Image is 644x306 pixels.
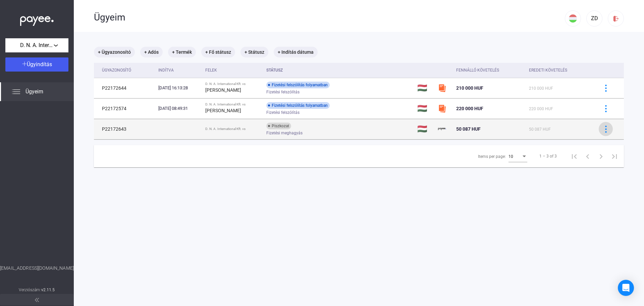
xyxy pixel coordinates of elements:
span: Fizetési felszólítás [266,88,300,96]
div: Eredeti követelés [529,66,590,74]
mat-chip: + Indítás dátuma [274,47,318,57]
div: Fennálló követelés [456,66,524,74]
img: white-payee-white-dot.svg [20,12,54,26]
div: Ügyeim [94,12,565,23]
button: Next page [594,149,608,163]
td: P22172643 [94,119,156,139]
strong: [PERSON_NAME] [205,108,241,113]
img: more-blue [602,85,609,92]
td: P22172644 [94,78,156,98]
button: more-blue [599,81,613,95]
div: Items per page: [478,152,506,161]
div: D. N. A. International Kft. vs [205,102,261,106]
div: Piszkozat [266,123,291,129]
img: logout-red [612,15,620,22]
span: Ügyindítás [27,61,52,68]
span: 210 000 HUF [529,86,553,91]
img: list.svg [12,88,20,96]
td: 🇭🇺 [415,119,435,139]
div: Fennálló követelés [456,66,499,74]
img: szamlazzhu-mini [438,104,446,113]
button: more-blue [599,101,613,116]
img: more-blue [602,126,609,133]
img: szamlazzhu-mini [438,84,446,92]
img: more-blue [602,105,609,112]
mat-chip: + Termék [168,47,196,57]
div: Eredeti követelés [529,66,567,74]
button: more-blue [599,122,613,136]
span: Fizetési meghagyás [266,129,303,137]
div: [DATE] 08:49:31 [158,105,200,112]
div: 1 – 3 of 3 [539,152,557,160]
div: D. N. A. International Kft. vs [205,82,261,86]
div: Fizetési felszólítás folyamatban [266,82,330,88]
span: 50 087 HUF [456,126,481,132]
mat-select: Items per page: [508,152,527,160]
img: HU [569,14,577,23]
span: 10 [508,154,513,159]
div: Indítva [158,66,200,74]
th: Státusz [264,63,415,78]
span: 50 087 HUF [529,127,551,132]
mat-chip: + Státusz [240,47,268,57]
button: HU [565,10,581,27]
span: 220 000 HUF [456,106,483,111]
img: plus-white.svg [22,61,27,66]
td: 🇭🇺 [415,78,435,98]
div: Felek [205,66,261,74]
div: ZD [589,14,600,23]
div: Ügyazonosító [102,66,153,74]
button: First page [568,149,581,163]
div: Open Intercom Messenger [618,280,634,296]
button: logout-red [608,10,624,27]
div: [DATE] 16:13:28 [158,85,200,91]
mat-chip: + Fő státusz [201,47,235,57]
div: Felek [205,66,217,74]
span: 220 000 HUF [529,106,553,111]
strong: v2.11.5 [41,288,55,292]
span: 210 000 HUF [456,85,483,91]
span: Ügyeim [25,88,43,96]
button: ZD [586,10,602,27]
button: Ügyindítás [5,57,68,72]
button: D. N. A. International Kft. [5,38,68,52]
div: Ügyazonosító [102,66,131,74]
button: Last page [608,149,621,163]
img: payee-logo [438,125,446,133]
div: D. N. A. International Kft. vs [205,127,261,131]
td: P22172574 [94,98,156,119]
button: Previous page [581,149,594,163]
div: Indítva [158,66,174,74]
span: D. N. A. International Kft. [20,41,54,49]
td: 🇭🇺 [415,98,435,119]
mat-chip: + Adós [140,47,163,57]
mat-chip: + Ügyazonosító [94,47,135,57]
img: arrow-double-left-grey.svg [35,298,39,302]
div: Fizetési felszólítás folyamatban [266,102,330,109]
span: Fizetési felszólítás [266,108,300,117]
strong: [PERSON_NAME] [205,87,241,93]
